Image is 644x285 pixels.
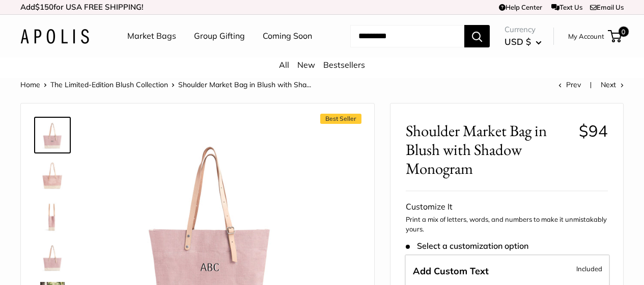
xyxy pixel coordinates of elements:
span: Add Custom Text [413,265,489,277]
button: Search [464,25,490,47]
a: Market Bags [127,29,176,44]
a: Shoulder Market Bag in Blush with Shadow Monogram [34,198,71,235]
span: 0 [619,27,629,37]
span: Currency [505,22,542,37]
a: 0 [609,30,622,42]
a: Email Us [590,3,624,11]
span: Included [576,263,602,275]
a: Prev [558,80,581,89]
span: Shoulder Market Bag in Blush with Shadow Monogram [406,121,571,178]
a: Shoulder Market Bag in Blush with Shadow Monogram [34,158,71,194]
a: My Account [568,30,604,42]
nav: Breadcrumb [20,78,311,91]
img: Shoulder Market Bag in Blush with Shadow Monogram [36,119,69,151]
p: Print a mix of letters, words, and numbers to make it unmistakably yours. [406,215,608,235]
img: Shoulder Market Bag in Blush with Shadow Monogram [36,200,69,233]
a: Next [601,80,624,89]
a: The Limited-Edition Blush Collection [50,80,168,89]
a: Group Gifting [194,29,245,44]
a: Shoulder Market Bag in Blush with Shadow Monogram [34,117,71,153]
img: Shoulder Market Bag in Blush with Shadow Monogram [36,160,69,192]
img: Apolis [20,29,89,44]
img: Shoulder Market Bag in Blush with Shadow Monogram [36,241,69,274]
span: Best Seller [320,114,361,124]
a: Help Center [499,3,542,11]
a: Text Us [551,3,582,11]
button: USD $ [505,34,542,50]
span: Shoulder Market Bag in Blush with Sha... [178,80,311,89]
input: Search... [350,25,464,47]
a: All [279,60,289,70]
span: $94 [579,121,608,141]
span: Select a customization option [406,241,528,251]
a: Shoulder Market Bag in Blush with Shadow Monogram [34,239,71,276]
div: Customize It [406,199,608,215]
span: $150 [35,2,53,12]
a: Home [20,80,40,89]
a: Bestsellers [323,60,365,70]
a: Coming Soon [263,29,312,44]
span: USD $ [505,36,531,47]
a: New [297,60,315,70]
